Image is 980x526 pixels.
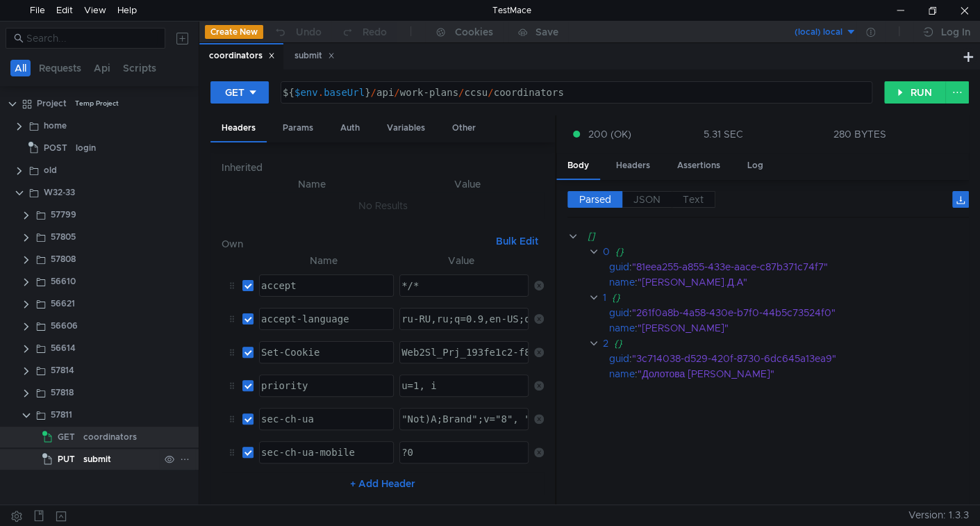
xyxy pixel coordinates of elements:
div: Body [556,153,600,180]
div: Assertions [666,153,731,179]
div: 2 [602,336,608,351]
button: GET [210,81,269,104]
div: 56614 [51,338,76,359]
div: Variables [376,115,436,141]
span: GET [58,427,75,447]
th: Value [394,252,529,269]
div: "[PERSON_NAME].Д.А" [638,274,951,290]
h6: Own [222,236,490,252]
div: 5.31 SEC [703,128,742,140]
div: (local) local [795,26,842,39]
div: {} [613,336,949,351]
div: 57808 [51,249,76,270]
div: coordinators [83,427,137,447]
div: W32-33 [44,182,75,203]
div: old [44,160,57,181]
div: 56610 [51,271,76,292]
div: 57799 [51,204,76,225]
button: Api [90,60,115,76]
div: name [609,366,635,381]
span: Parsed [579,193,611,206]
button: + Add Header [344,475,421,492]
div: guid [609,351,629,366]
div: GET [225,85,244,100]
div: coordinators [209,49,275,63]
div: Other [441,115,487,141]
button: RUN [884,81,946,104]
span: POST [44,138,67,158]
div: Temp Project [75,93,119,114]
div: "81eea255-a855-433e-aace-c87b371c74f7" [632,259,950,274]
button: Scripts [119,60,160,76]
div: "3c714038-d529-420f-8730-6dc645a13ea9" [632,351,950,366]
div: 56621 [51,293,75,314]
div: Undo [296,24,322,40]
div: name [609,320,635,336]
span: Version: 1.3.3 [908,505,969,525]
span: Text [683,193,704,206]
div: 57811 [51,404,72,425]
div: {} [611,290,949,305]
div: Redo [363,24,387,40]
div: Log [736,153,774,179]
button: Requests [35,60,85,76]
div: : [609,305,969,320]
div: Auth [329,115,371,141]
div: "[PERSON_NAME]" [638,320,951,336]
div: [] [587,229,949,244]
div: Log In [941,24,970,40]
div: 57818 [51,382,74,403]
div: Params [272,115,324,141]
div: 280 BYTES [833,128,886,140]
th: Name [254,252,394,269]
div: guid [609,259,629,274]
span: 200 (OK) [588,126,631,142]
div: : [609,366,969,381]
div: : [609,259,969,274]
div: Headers [210,115,267,142]
div: {} [615,244,949,259]
nz-embed-empty: No Results [358,199,408,212]
span: JSON [633,193,661,206]
div: : [609,274,969,290]
div: name [609,274,635,290]
button: Bulk Edit [490,233,544,249]
div: 56606 [51,315,78,336]
button: (local) local [760,21,856,43]
div: login [76,138,96,158]
div: home [44,115,67,136]
div: guid [609,305,629,320]
div: : [609,320,969,336]
div: submit [294,49,335,63]
div: Headers [605,153,661,179]
button: Undo [263,22,331,42]
div: submit [83,449,111,470]
div: Project [37,93,67,114]
input: Search... [26,31,157,46]
h6: Inherited [222,159,544,176]
div: Save [535,27,558,37]
div: : [609,351,969,366]
div: 57805 [51,227,76,247]
div: "261f0a8b-4a58-430e-b7f0-44b5c73524f0" [632,305,950,320]
div: Cookies [455,24,493,40]
div: "Долотова [PERSON_NAME]" [638,366,951,381]
button: Redo [331,22,397,42]
button: All [10,60,31,76]
div: 0 [602,244,609,259]
div: 1 [602,290,606,305]
button: Create New [205,25,263,39]
th: Name [233,176,391,192]
div: 57814 [51,360,74,381]
span: PUT [58,449,75,470]
th: Value [391,176,544,192]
